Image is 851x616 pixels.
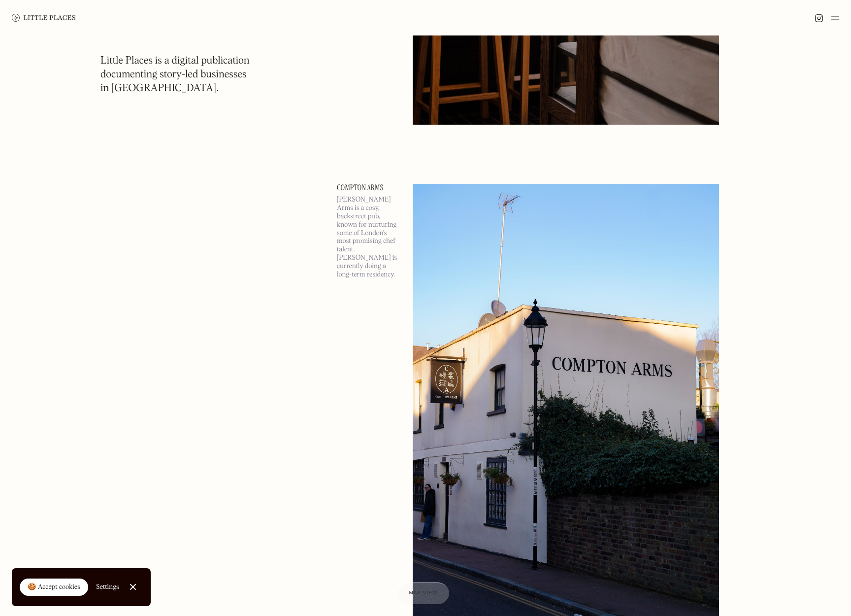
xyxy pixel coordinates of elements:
[337,184,401,192] a: Compton Arms
[132,587,133,587] div: Close Cookie Popup
[337,196,401,278] p: [PERSON_NAME] Arms is a cosy, backstreet pub, known for nurturing some of London's most promising...
[96,576,119,598] a: Settings
[20,579,88,596] a: 🍪 Accept cookies
[100,54,250,96] h1: Little Places is a digital publication documenting story-led businesses in [GEOGRAPHIC_DATA].
[397,582,450,604] a: Map view
[123,577,143,597] a: Close Cookie Popup
[409,590,438,596] span: Map view
[28,582,80,592] div: 🍪 Accept cookies
[96,583,119,590] div: Settings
